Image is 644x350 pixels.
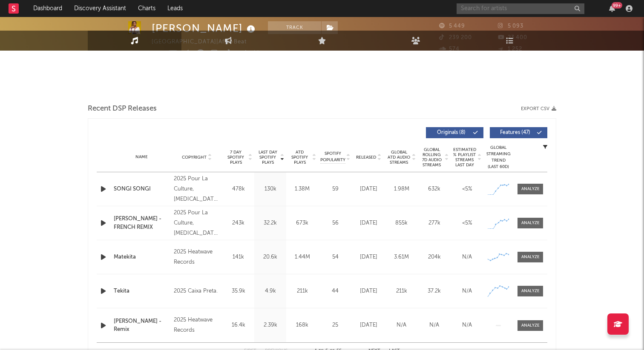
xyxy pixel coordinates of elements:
div: 277k [420,219,448,228]
div: 243k [224,219,252,228]
button: Originals(8) [426,127,483,138]
span: ATD Spotify Plays [288,150,311,165]
span: Released [356,155,376,160]
div: 25 [320,321,350,330]
span: Spotify Popularity [320,151,345,163]
span: 5 093 [498,23,523,29]
a: [PERSON_NAME] - Remix [114,317,170,334]
div: 2.39k [256,321,284,330]
div: 56 [320,219,350,228]
span: 5 449 [439,23,465,29]
div: 141k [224,253,252,262]
button: 99+ [609,5,615,12]
div: 855k [387,219,416,228]
div: [DATE] [354,321,383,330]
div: 2025 Pour La Culture, [MEDICAL_DATA] Lab [174,208,220,239]
div: [DATE] [354,185,383,193]
div: 44 [320,287,350,296]
div: [DATE] [354,287,383,296]
div: 37.2k [420,287,448,296]
button: Track [268,21,321,34]
span: 7 Day Spotify Plays [224,150,247,165]
a: Matekita [114,253,170,262]
div: [DATE] [354,253,383,262]
a: SONGI SONGI [114,185,170,193]
div: 130k [256,185,284,193]
div: 632k [420,185,448,193]
div: 168k [288,321,316,330]
span: Global ATD Audio Streams [387,150,411,165]
span: Features ( 47 ) [495,130,535,135]
div: 2025 Pour La Culture, [MEDICAL_DATA] Lab [174,174,220,205]
div: 1.44M [288,253,316,262]
div: 59 [320,185,350,193]
div: 3.61M [387,253,416,262]
div: 478k [224,185,252,193]
a: [PERSON_NAME] - FRENCH REMIX [114,215,170,231]
div: 2025 Heatwave Records [174,247,220,267]
div: N/A [387,321,416,330]
div: 1.38M [288,185,316,193]
button: Features(47) [490,127,547,138]
div: 99 + [612,2,622,9]
div: N/A [453,321,481,330]
span: Last Day Spotify Plays [256,150,279,165]
input: Search for artists [457,3,584,14]
div: 2025 Heatwave Records [174,315,220,336]
div: [PERSON_NAME] [152,21,257,35]
div: 211k [288,287,316,296]
div: 2025 Caixa Preta. [174,286,220,296]
div: 4.9k [256,287,284,296]
div: N/A [453,253,481,262]
div: 673k [288,219,316,228]
div: 20.6k [256,253,284,262]
div: N/A [453,287,481,296]
span: Global Rolling 7D Audio Streams [420,147,443,168]
div: 54 [320,253,350,262]
div: Global Streaming Trend (Last 60D) [486,145,511,170]
div: 211k [387,287,416,296]
div: <5% [453,219,481,228]
div: 32.2k [256,219,284,228]
span: Recent DSP Releases [88,104,157,114]
div: 1.98M [387,185,416,193]
span: Estimated % Playlist Streams Last Day [453,147,476,168]
div: <5% [453,185,481,193]
span: Copyright [182,155,207,160]
button: Export CSV [521,106,556,111]
div: N/A [420,321,448,330]
a: Tekita [114,287,170,296]
span: Originals ( 8 ) [431,130,471,135]
div: 16.4k [224,321,252,330]
div: Name [114,154,170,160]
div: 35.9k [224,287,252,296]
div: [DATE] [354,219,383,228]
div: 204k [420,253,448,262]
button: Edit [265,49,280,60]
